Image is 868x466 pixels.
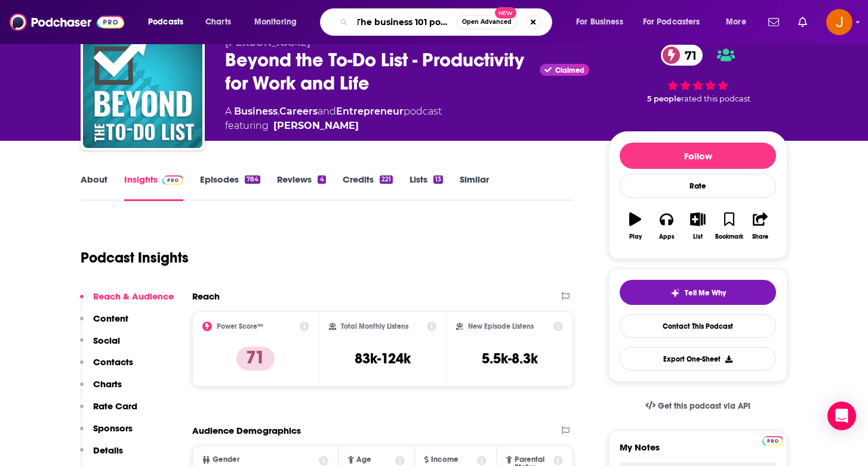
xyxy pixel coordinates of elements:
[576,14,623,30] span: For Business
[192,425,301,436] h2: Audience Demographics
[213,456,239,464] span: Gender
[752,233,768,240] div: Share
[80,291,174,313] button: Reach & Audience
[80,400,137,422] button: Rate Card
[620,205,651,248] button: Play
[279,106,318,117] a: Careers
[192,291,220,302] h2: Reach
[431,456,458,464] span: Income
[682,205,713,248] button: List
[762,434,783,446] a: Pro website
[353,13,457,32] input: Search podcasts, credits, & more...
[277,174,325,201] a: Reviews4
[793,12,812,32] a: Show notifications dropdown
[331,8,564,36] div: Search podcasts, credits, & more...
[198,13,238,32] a: Charts
[620,347,776,371] button: Export One-Sheet
[343,174,393,201] a: Credits221
[148,14,183,30] span: Podcasts
[93,378,122,390] p: Charts
[620,280,776,305] button: tell me why sparkleTell Me Why
[162,175,183,185] img: Podchaser Pro
[620,143,776,169] button: Follow
[318,106,336,117] span: and
[93,445,123,456] p: Details
[745,205,776,248] button: Share
[200,174,260,201] a: Episodes784
[462,19,512,25] span: Open Advanced
[10,11,124,33] img: Podchaser - Follow, Share and Rate Podcasts
[460,174,489,201] a: Similar
[83,29,202,148] img: Beyond the To-Do List - Productivity for Work and Life
[93,291,174,302] p: Reach & Audience
[670,288,680,298] img: tell me why sparkle
[124,174,183,201] a: InsightsPodchaser Pro
[826,9,852,35] img: User Profile
[715,233,743,240] div: Bookmark
[636,391,760,421] a: Get this podcast via API
[482,350,538,368] h3: 5.5k-8.3k
[661,45,703,66] a: 71
[355,350,411,368] h3: 83k-124k
[659,233,675,240] div: Apps
[234,106,278,117] a: Business
[80,378,122,400] button: Charts
[685,288,726,298] span: Tell Me Why
[726,14,746,30] span: More
[245,175,260,184] div: 784
[410,174,443,201] a: Lists13
[468,322,534,331] h2: New Episode Listens
[713,205,744,248] button: Bookmark
[140,13,199,32] button: open menu
[225,104,442,133] div: A podcast
[764,12,784,32] a: Show notifications dropdown
[647,94,681,103] span: 5 people
[93,400,137,412] p: Rate Card
[658,401,750,411] span: Get this podcast via API
[495,7,516,18] span: New
[80,313,128,335] button: Content
[629,233,642,240] div: Play
[762,436,783,446] img: Podchaser Pro
[826,9,852,35] button: Show profile menu
[457,15,517,29] button: Open AdvancedNew
[273,119,359,133] a: Erik Fisher
[651,205,682,248] button: Apps
[681,94,750,103] span: rated this podcast
[254,14,297,30] span: Monitoring
[827,402,856,430] div: Open Intercom Messenger
[643,14,700,30] span: For Podcasters
[93,313,128,324] p: Content
[205,14,231,30] span: Charts
[608,37,787,112] div: 71 5 peoplerated this podcast
[620,314,776,338] a: Contact This Podcast
[236,347,275,371] p: 71
[380,175,393,184] div: 221
[225,37,310,48] span: [PERSON_NAME]
[93,356,133,368] p: Contacts
[568,13,638,32] button: open menu
[80,335,120,357] button: Social
[826,9,852,35] span: Logged in as justine87181
[336,106,404,117] a: Entrepreneur
[246,13,312,32] button: open menu
[80,422,133,445] button: Sponsors
[225,119,442,133] span: featuring
[217,322,263,331] h2: Power Score™
[693,233,703,240] div: List
[718,13,761,32] button: open menu
[341,322,408,331] h2: Total Monthly Listens
[356,456,371,464] span: Age
[635,13,718,32] button: open menu
[80,356,133,378] button: Contacts
[620,442,776,462] label: My Notes
[555,67,584,73] span: Claimed
[93,335,120,346] p: Social
[278,106,279,117] span: ,
[673,45,703,66] span: 71
[433,175,443,184] div: 13
[620,174,776,198] div: Rate
[318,175,325,184] div: 4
